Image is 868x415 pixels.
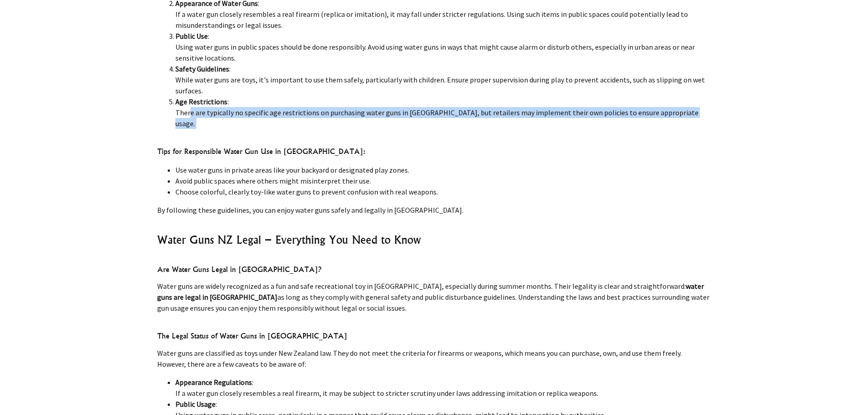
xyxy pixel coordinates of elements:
[157,330,711,342] h4: The Legal Status of Water Guns in [GEOGRAPHIC_DATA]
[157,232,711,247] h3: Water Guns NZ Legal – Everything You Need to Know
[157,205,711,215] p: By following these guidelines, you can enjoy water guns safely and legally in [GEOGRAPHIC_DATA].
[157,282,704,302] strong: water guns are legal in [GEOGRAPHIC_DATA]
[175,164,711,175] li: Use water guns in private areas like your backyard or designated play zones.
[157,348,711,369] p: Water guns are classified as toys under New Zealand law. They do not meet the criteria for firear...
[175,63,711,96] li: : While water guns are toys, it's important to use them safely, particularly with children. Ensur...
[157,264,711,275] h4: Are Water Guns Legal in [GEOGRAPHIC_DATA]?
[157,281,711,313] p: Water guns are widely recognized as a fun and safe recreational toy in [GEOGRAPHIC_DATA], especia...
[175,400,216,409] strong: Public Usage
[175,64,229,73] strong: Safety Guidelines
[175,97,227,106] strong: Age Restrictions
[175,175,711,186] li: Avoid public spaces where others might misinterpret their use.
[175,31,711,63] li: : Using water guns in public spaces should be done responsibly. Avoid using water guns in ways th...
[175,96,711,129] li: : There are typically no specific age restrictions on purchasing water guns in [GEOGRAPHIC_DATA],...
[175,378,252,387] strong: Appearance Regulations
[175,31,208,41] strong: Public Use
[175,377,711,399] li: : If a water gun closely resembles a real firearm, it may be subject to stricter scrutiny under l...
[175,186,711,197] li: Choose colorful, clearly toy-like water guns to prevent confusion with real weapons.
[157,146,711,157] h4: Tips for Responsible Water Gun Use in [GEOGRAPHIC_DATA]:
